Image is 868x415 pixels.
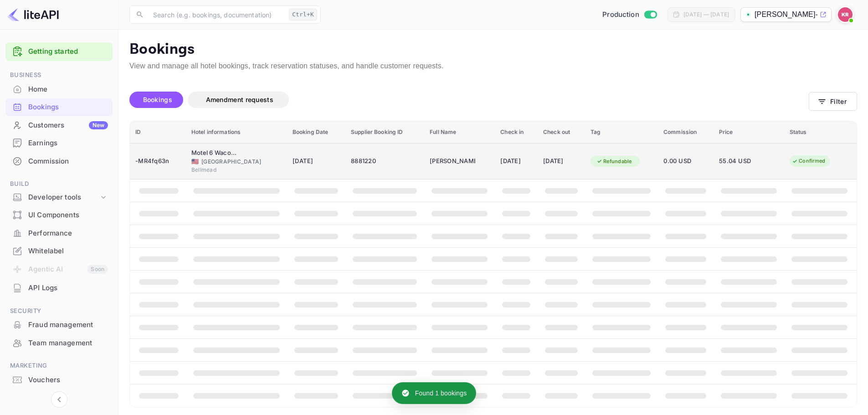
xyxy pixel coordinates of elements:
[543,154,580,169] div: [DATE]
[5,206,113,223] a: UI Components
[5,190,113,205] div: Developer tools
[658,121,714,143] th: Commission
[5,98,113,116] div: Bookings
[293,156,340,166] span: [DATE]
[28,120,108,131] div: Customers
[191,159,199,164] span: United States of America
[5,42,113,61] div: Getting started
[129,41,857,59] p: Bookings
[602,10,639,20] span: Production
[28,320,108,330] div: Fraud management
[5,334,113,352] div: Team management
[148,5,285,24] input: Search (e.g. bookings, documentation)
[143,96,172,103] span: Bookings
[28,46,108,57] a: Getting started
[838,7,853,22] img: Kobus Roux
[28,228,108,239] div: Performance
[5,279,113,297] div: API Logs
[5,179,113,189] span: Build
[51,391,67,408] button: Collapse navigation
[191,149,237,158] div: Motel 6 Waco, TX - Lacy Lakeview
[28,84,108,95] div: Home
[5,242,113,260] div: Whitelabel
[500,154,532,169] div: [DATE]
[5,361,113,371] span: Marketing
[129,61,857,72] p: View and manage all hotel bookings, track reservation statuses, and handle customer requests.
[415,389,467,398] p: Found 1 bookings
[5,306,113,316] span: Security
[5,334,113,351] a: Team management
[28,192,99,203] div: Developer tools
[5,117,113,134] div: CustomersNew
[206,96,273,103] span: Amendment requests
[5,117,113,133] a: CustomersNew
[5,153,113,170] div: Commission
[5,371,113,388] a: Vouchers
[5,279,113,296] a: API Logs
[130,121,857,407] table: booking table
[591,156,638,167] div: Refundable
[28,246,108,256] div: Whitelabel
[28,138,108,149] div: Earnings
[5,225,113,242] div: Performance
[495,121,538,143] th: Check in
[430,154,475,169] div: Thomas Ybarra
[5,225,113,241] a: Performance
[28,102,108,113] div: Bookings
[191,166,282,174] div: Bellmead
[5,153,113,169] a: Commission
[719,156,765,166] span: 55.04 USD
[287,121,345,143] th: Booking Date
[714,121,784,143] th: Price
[585,121,658,143] th: Tag
[289,9,317,20] div: Ctrl+K
[89,121,108,129] div: New
[5,70,113,80] span: Business
[5,81,113,97] a: Home
[28,156,108,167] div: Commission
[28,283,108,293] div: API Logs
[351,154,419,169] div: 8881220
[663,156,708,166] span: 0.00 USD
[28,210,108,220] div: UI Components
[5,81,113,98] div: Home
[538,121,585,143] th: Check out
[186,121,287,143] th: Hotel informations
[786,155,831,167] div: Confirmed
[424,121,495,143] th: Full Name
[5,316,113,333] a: Fraud management
[5,371,113,389] div: Vouchers
[599,10,660,20] div: Switch to Sandbox mode
[7,7,59,22] img: LiteAPI logo
[809,92,857,111] button: Filter
[5,316,113,334] div: Fraud management
[5,242,113,259] a: Whitelabel
[784,121,857,143] th: Status
[5,98,113,115] a: Bookings
[129,92,809,108] div: account-settings tabs
[191,158,282,166] div: [GEOGRAPHIC_DATA]
[28,338,108,348] div: Team management
[5,134,113,152] div: Earnings
[755,9,818,20] p: [PERSON_NAME]-unbrg.[PERSON_NAME]...
[345,121,424,143] th: Supplier Booking ID
[5,206,113,224] div: UI Components
[683,10,729,19] div: [DATE] — [DATE]
[135,154,180,169] div: -MR4fq63n
[28,375,108,385] div: Vouchers
[5,134,113,151] a: Earnings
[130,121,186,143] th: ID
